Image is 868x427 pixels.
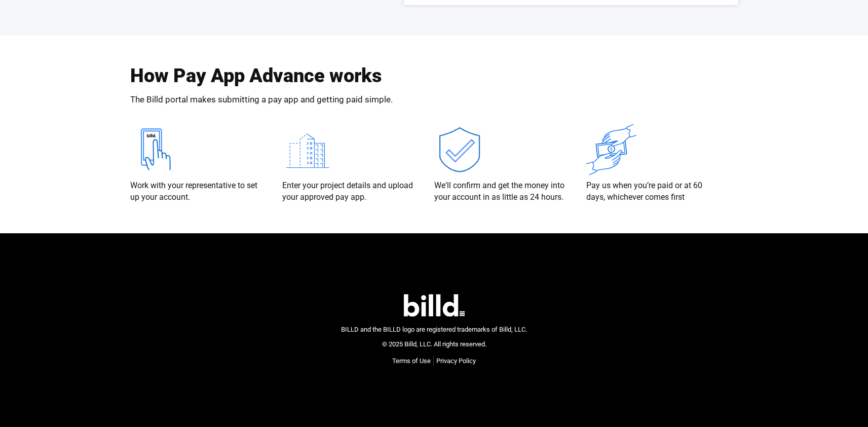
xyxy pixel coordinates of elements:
[392,356,476,366] nav: Menu
[341,326,527,348] span: BILLD and the BILLD logo are registered trademarks of Billd, LLC. © 2025 Billd, LLC. All rights r...
[586,180,718,203] p: Pay us when you’re paid or at 60 days, whichever comes first
[434,180,566,203] p: We'll confirm and get the money into your account in as little as 24 hours.
[130,95,393,104] p: The Billd portal makes submitting a pay app and getting paid simple.
[282,180,414,203] p: Enter your project details and upload your approved pay app.
[436,356,476,366] a: Privacy Policy
[130,66,382,85] h2: How Pay App Advance works
[392,356,431,366] a: Terms of Use
[130,180,262,203] p: Work with your representative to set up your account.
